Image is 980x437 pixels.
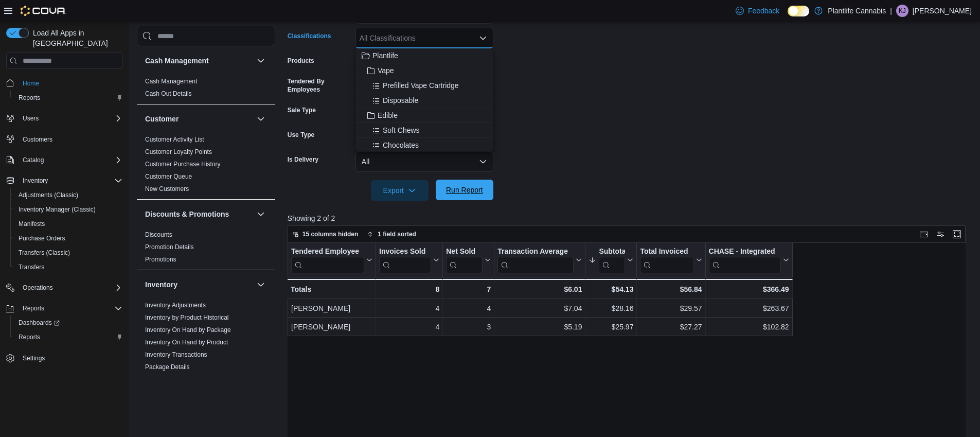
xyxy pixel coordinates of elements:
span: KJ [899,5,906,17]
a: Cash Management [145,78,197,85]
button: Customer [255,113,267,125]
nav: Complex example [6,71,122,392]
div: $102.82 [708,321,789,334]
label: Tendered By Employees [288,77,351,94]
span: Catalog [23,156,44,164]
a: Dashboards [14,317,64,329]
div: Net Sold [446,247,483,257]
div: Tendered Employee [291,247,364,273]
img: Cova [21,6,66,16]
a: Customer Activity List [145,136,204,143]
button: Chocolates [355,138,493,153]
a: Package Details [145,363,190,371]
div: $366.49 [708,283,789,295]
a: Manifests [14,218,49,230]
div: 8 [379,283,439,295]
span: Inventory On Hand by Package [145,326,231,334]
button: Inventory Manager (Classic) [10,202,127,217]
button: Close list of options [479,34,487,42]
button: Reports [19,302,48,314]
button: Reports [10,91,127,105]
span: Dashboards [14,317,122,329]
span: Transfers [19,263,44,271]
p: Showing 2 of 2 [288,213,973,223]
span: 15 columns hidden [302,230,359,238]
label: Sale Type [288,106,316,114]
a: Feedback [732,1,783,21]
button: Transfers [10,260,127,274]
div: Totals [291,283,372,295]
a: Inventory by Product Historical [145,314,229,321]
a: Settings [19,352,49,364]
div: CHASE - Integrated [708,247,780,273]
div: Subtotal [599,247,625,273]
button: Discounts & Promotions [145,209,253,219]
div: Subtotal [599,247,625,257]
a: Reports [14,92,44,104]
div: $54.13 [589,283,633,295]
button: Export [371,180,429,201]
div: [PERSON_NAME] [291,321,372,334]
span: Soft Chews [383,125,420,135]
p: | [890,5,892,17]
label: Is Delivery [288,155,318,164]
a: Customer Queue [145,173,192,180]
button: CHASE - Integrated [708,247,789,273]
span: Reports [19,94,40,102]
span: Transfers [14,261,122,273]
span: Customers [19,133,122,146]
a: Customers [19,133,57,146]
a: Customer Loyalty Points [145,148,212,155]
div: $7.04 [497,303,582,315]
span: Customer Purchase History [145,160,221,168]
a: Dashboards [10,316,127,330]
a: Discounts [145,231,172,238]
span: Inventory [19,174,122,187]
span: Transfers (Classic) [19,249,70,257]
a: Purchase Orders [14,232,69,244]
button: Inventory [2,173,127,188]
label: Classifications [288,32,331,40]
button: Operations [2,281,127,295]
a: Adjustments (Classic) [14,189,82,201]
button: Users [19,112,43,125]
div: [PERSON_NAME] [291,303,372,315]
button: Inventory [255,278,267,291]
button: Purchase Orders [10,231,127,246]
span: Customer Activity List [145,135,204,144]
div: Tendered Employee [291,247,364,257]
button: Manifests [10,217,127,231]
h3: Customer [145,114,179,124]
div: $27.27 [640,321,702,334]
span: Package Details [145,363,190,371]
button: Customer [145,114,253,124]
span: New Customers [145,185,189,193]
span: Purchase Orders [19,234,65,242]
button: Inventory [145,279,253,290]
button: Subtotal [589,247,633,273]
a: Promotion Details [145,243,194,251]
span: Operations [19,282,122,294]
a: Inventory On Hand by Package [145,326,231,334]
span: Manifests [14,218,122,230]
a: Transfers [14,261,48,273]
span: Cash Management [145,77,197,85]
button: Reports [2,301,127,316]
a: Transfers (Classic) [14,247,74,259]
button: Catalog [2,153,127,167]
button: Plantlife [355,48,493,63]
button: 1 field sorted [363,228,420,240]
div: $28.16 [589,303,633,315]
div: CHASE - Integrated [708,247,780,257]
a: Inventory Transactions [145,351,207,358]
h3: Cash Management [145,56,209,66]
button: Cash Management [255,55,267,67]
button: Edible [355,108,493,123]
div: 7 [446,283,491,295]
div: Total Invoiced [640,247,693,273]
button: Keyboard shortcuts [918,228,930,240]
span: Discounts [145,231,172,239]
span: Reports [19,333,40,341]
span: Disposable [383,95,418,106]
